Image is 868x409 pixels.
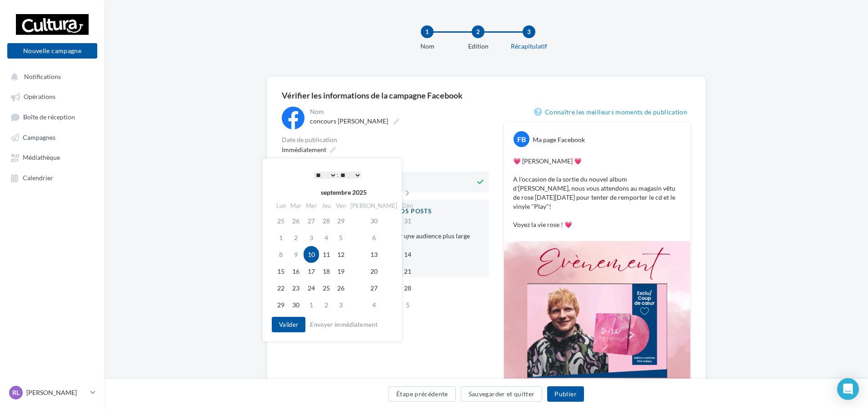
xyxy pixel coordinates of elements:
[274,246,288,263] td: 8
[319,199,334,212] th: Jeu
[288,246,304,263] td: 9
[272,317,305,332] button: Valider
[533,135,585,144] div: Ma page Facebook
[288,296,304,313] td: 30
[348,263,399,280] td: 20
[461,386,543,402] button: Sauvegarder et quitter
[334,199,348,212] th: Ven
[421,25,434,38] div: 1
[23,154,60,162] span: Médiathèque
[334,212,348,229] td: 29
[500,42,558,51] div: Récapitulatif
[399,229,415,246] td: 7
[334,246,348,263] td: 12
[282,91,691,99] div: Vérifier les informations de la campagne Facebook
[288,280,304,296] td: 23
[523,25,535,38] div: 3
[348,296,399,313] td: 4
[319,212,334,229] td: 28
[23,174,53,182] span: Calendrier
[12,388,20,397] span: Rl
[399,263,415,280] td: 21
[304,199,319,212] th: Mer
[837,378,859,400] div: Open Intercom Messenger
[334,263,348,280] td: 19
[310,117,388,125] span: concours [PERSON_NAME]
[5,88,99,104] a: Opérations
[304,246,319,263] td: 10
[5,68,95,84] button: Notifications
[306,319,381,330] button: Envoyer immédiatement
[334,229,348,246] td: 5
[398,42,456,51] div: Nom
[348,280,399,296] td: 27
[288,212,304,229] td: 26
[274,212,288,229] td: 25
[23,133,55,141] span: Campagnes
[399,246,415,263] td: 14
[334,280,348,296] td: 26
[23,113,75,121] span: Boîte de réception
[7,43,97,59] button: Nouvelle campagne
[288,263,304,280] td: 16
[274,263,288,280] td: 15
[348,212,399,229] td: 30
[274,199,288,212] th: Lun
[449,42,507,51] div: Edition
[334,296,348,313] td: 3
[348,246,399,263] td: 13
[547,386,584,402] button: Publier
[282,146,326,153] span: Immédiatement
[534,107,691,118] a: Connaître les meilleurs moments de publication
[348,229,399,246] td: 6
[304,296,319,313] td: 1
[304,212,319,229] td: 27
[399,296,415,313] td: 5
[7,384,97,401] a: Rl [PERSON_NAME]
[274,229,288,246] td: 1
[319,263,334,280] td: 18
[399,199,415,212] th: Dim
[292,168,384,182] div: :
[26,388,87,397] p: [PERSON_NAME]
[399,280,415,296] td: 28
[310,108,487,115] div: Nom
[288,199,304,212] th: Mar
[5,169,99,186] a: Calendrier
[319,246,334,263] td: 11
[319,296,334,313] td: 2
[319,280,334,296] td: 25
[5,129,99,145] a: Campagnes
[274,296,288,313] td: 29
[389,386,456,402] button: Étape précédente
[288,186,399,199] th: septembre 2025
[319,229,334,246] td: 4
[304,229,319,246] td: 3
[5,149,99,165] a: Médiathèque
[348,199,399,212] th: [PERSON_NAME]
[288,229,304,246] td: 2
[514,131,529,147] div: FB
[304,280,319,296] td: 24
[282,137,489,143] div: Date de publication
[399,212,415,229] td: 31
[304,263,319,280] td: 17
[513,157,681,229] p: 💗 [PERSON_NAME] 💗 A l'occasion de la sortie du nouvel album d'[PERSON_NAME], nous vous attendons ...
[472,25,484,38] div: 2
[5,108,99,125] a: Boîte de réception
[24,73,61,80] span: Notifications
[24,93,55,101] span: Opérations
[274,280,288,296] td: 22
